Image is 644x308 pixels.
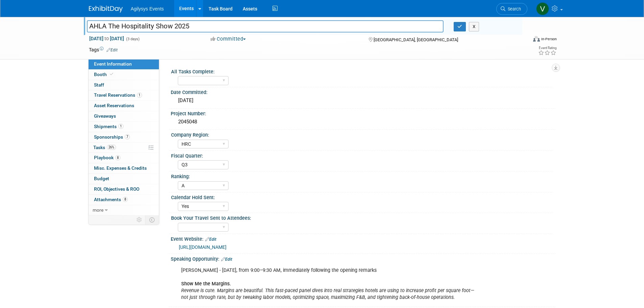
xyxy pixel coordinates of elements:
div: Ranking: [171,171,552,180]
span: Travel Reservations [94,92,142,98]
span: Tasks [93,145,116,150]
span: Asset Reservations [94,103,134,108]
span: Playbook [94,155,120,160]
a: Search [496,3,527,15]
a: [URL][DOMAIN_NAME] [179,244,226,250]
a: Staff [89,80,159,90]
a: ROI, Objectives & ROO [89,184,159,194]
div: Calendar Hold Sent: [171,192,552,201]
button: X [469,22,479,31]
span: 8 [115,155,120,160]
span: Agilysys Events [131,6,164,11]
div: Date Committed: [171,87,555,96]
span: 8 [123,197,128,202]
a: Booth [89,70,159,80]
a: Asset Reservations [89,101,159,111]
div: Event Format [487,35,557,45]
div: [DATE] [176,95,550,106]
div: In-Person [541,37,557,42]
i: Revenue is cute. Margins are beautiful. This fast-paced panel dives into real strategies hotels a... [181,288,474,300]
td: Personalize Event Tab Strip [134,215,145,224]
span: Giveaways [94,113,116,119]
span: 7 [125,134,130,139]
a: Shipments1 [89,122,159,132]
span: Shipments [94,124,123,129]
div: Company Region: [171,130,552,138]
a: Edit [106,48,118,52]
a: Event Information [89,59,159,69]
td: Toggle Event Tabs [145,215,159,224]
span: Misc. Expenses & Credits [94,165,147,171]
span: 1 [137,93,142,98]
span: Attachments [94,197,128,202]
div: Fiscal Quarter: [171,151,552,159]
span: to [103,36,110,41]
a: Giveaways [89,111,159,121]
a: Edit [221,257,232,262]
a: Attachments8 [89,195,159,205]
img: ExhibitDay [89,6,123,13]
td: Tags [89,46,118,53]
span: 1 [118,124,123,129]
div: Project Number: [171,109,555,117]
div: [PERSON_NAME] - [DATE], from 9:00–9:30 AM, immediately following the opening remarks [176,264,481,304]
button: Committed [208,35,248,43]
span: Search [505,6,521,11]
div: 2045048 [176,117,550,127]
a: Travel Reservations1 [89,90,159,100]
div: Event Website: [171,234,555,243]
a: Sponsorships7 [89,132,159,142]
img: Vaitiare Munoz [536,2,549,15]
a: Playbook8 [89,153,159,163]
a: Edit [205,237,216,242]
span: Booth [94,72,115,77]
span: Event Information [94,61,132,67]
div: All Tasks Complete: [171,67,552,75]
a: Misc. Expenses & Credits [89,163,159,173]
span: Sponsorships [94,134,130,140]
span: (3 days) [125,37,140,41]
span: 26% [107,145,116,150]
span: ROI, Objectives & ROO [94,186,139,192]
span: more [93,207,103,213]
span: Staff [94,82,104,88]
a: Budget [89,174,159,184]
div: Book Your Travel Sent to Attendees: [171,213,552,221]
span: [GEOGRAPHIC_DATA], [GEOGRAPHIC_DATA] [374,37,458,42]
a: more [89,205,159,215]
span: Budget [94,176,109,181]
i: Booth reservation complete [110,72,113,76]
a: Tasks26% [89,143,159,153]
div: Event Rating [538,46,556,50]
b: Show Me the Margins. [181,281,231,287]
span: [DATE] [DATE] [89,35,124,42]
div: Speaking Opportunity: [171,254,555,263]
img: Format-Inperson.png [533,36,540,42]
